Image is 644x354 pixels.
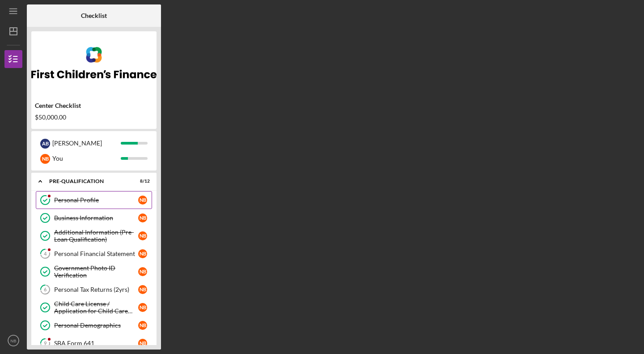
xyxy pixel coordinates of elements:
[36,263,152,281] a: Government Photo ID VerificationNB
[138,285,147,294] div: N B
[36,209,152,227] a: Business InformationNB
[138,339,147,348] div: N B
[36,299,152,316] a: Child Care License / Application for Child Care LicenseNB
[54,340,138,347] div: SBA Form 641
[54,264,138,279] div: Government Photo ID Verification
[54,250,138,257] div: Personal Financial Statement
[54,229,138,243] div: Additional Information (Pre-Loan Qualification)
[36,245,152,263] a: 4Personal Financial StatementNB
[36,316,152,334] a: Personal DemographicsNB
[138,267,147,276] div: N B
[36,191,152,209] a: Personal ProfileNB
[81,12,107,19] b: Checklist
[44,251,47,257] tspan: 4
[52,151,121,166] div: You
[54,322,138,329] div: Personal Demographics
[54,286,138,293] div: Personal Tax Returns (2yrs)
[31,36,157,90] img: Product logo
[44,341,47,346] tspan: 9
[54,196,138,204] div: Personal Profile
[35,102,153,109] div: Center Checklist
[138,213,147,222] div: N B
[54,214,138,222] div: Business Information
[36,227,152,245] a: Additional Information (Pre-Loan Qualification)NB
[36,334,152,352] a: 9SBA Form 641NB
[49,179,127,184] div: Pre-Qualification
[52,136,121,151] div: [PERSON_NAME]
[36,281,152,299] a: 6Personal Tax Returns (2yrs)NB
[138,303,147,312] div: N B
[44,287,47,293] tspan: 6
[138,196,147,205] div: N B
[40,154,50,164] div: N B
[134,179,150,184] div: 8 / 12
[10,338,16,343] text: NB
[40,139,50,149] div: A B
[138,231,147,240] div: N B
[138,249,147,258] div: N B
[54,300,138,315] div: Child Care License / Application for Child Care License
[4,332,22,350] button: NB
[35,114,153,121] div: $50,000.00
[138,321,147,330] div: N B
